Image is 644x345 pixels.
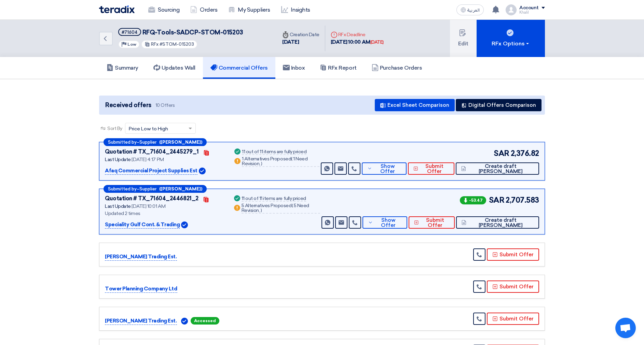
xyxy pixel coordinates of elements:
div: Khalil [519,11,545,14]
h5: Updates Wall [153,64,195,71]
span: Low [127,42,136,47]
h5: Summary [107,64,138,71]
span: 5 Need Revision, [242,203,309,213]
button: Submit Offer [409,216,455,229]
span: Supplier [139,187,156,191]
div: Creation Date [282,31,319,38]
span: ) [261,161,262,167]
p: [PERSON_NAME] Trading Est. [105,253,177,261]
button: Show Offer [362,162,407,175]
a: My Suppliers [223,2,275,17]
span: Accessed [191,317,219,325]
img: profile_test.png [506,4,517,15]
a: Summary [99,57,146,79]
a: Sourcing [143,2,185,17]
a: RFx Report [312,57,364,79]
span: ( [291,156,292,162]
button: Edit [450,20,477,57]
div: [DATE] 10:00 AM [331,38,384,46]
span: 2,707.583 [506,195,539,206]
span: Supplier [139,140,156,144]
button: RFx Options [477,20,545,57]
div: Account [519,5,539,11]
div: – [104,185,207,193]
p: Tower Planning Company Ltd [105,285,177,293]
div: – [104,138,207,146]
a: Purchase Orders [364,57,430,79]
div: 11 out of 11 items are fully priced [242,149,306,155]
span: Create draft [PERSON_NAME] [468,164,534,174]
a: Insights [276,2,316,17]
span: SAR [489,195,505,206]
span: 2,376.82 [511,148,539,159]
img: Verified Account [181,318,188,325]
span: [DATE] 10:01 AM [132,203,165,209]
h5: RFx Report [320,64,356,71]
span: العربية [467,8,480,13]
b: ([PERSON_NAME]) [159,140,202,144]
button: Create draft [PERSON_NAME] [456,216,539,229]
button: Show Offer [362,216,407,229]
span: [DATE] 4:17 PM [132,157,164,162]
span: -53.47 [460,196,486,204]
button: Create draft [PERSON_NAME] [456,162,539,175]
span: Submitted by [108,140,137,144]
span: Received offers [105,101,151,110]
div: RFx Options [492,40,530,48]
span: Submit Offer [421,218,450,228]
img: Verified Account [181,221,188,228]
h5: Purchase Orders [372,64,422,71]
button: Digital Offers Comparison [456,99,542,111]
a: Commercial Offers [203,57,275,79]
span: SAR [494,148,509,159]
b: ([PERSON_NAME]) [159,187,202,191]
span: Price Low to High [129,125,168,132]
div: 11 out of 11 items are fully priced [242,196,306,202]
span: ) [261,207,262,213]
p: Afaq Commercial Project Supplies Est [105,167,197,175]
a: Orders [185,2,223,17]
button: Submit Offer [487,281,539,293]
button: Excel Sheet Comparison [375,99,455,111]
h5: Commercial Offers [210,64,268,71]
span: Show Offer [374,164,401,174]
span: RFx [151,42,159,47]
div: 5 Alternatives Proposed [242,203,320,214]
span: Submitted by [108,187,137,191]
div: RFx Deadline [331,31,384,38]
button: Submit Offer [408,162,454,175]
h5: Inbox [283,64,305,71]
a: Updates Wall [146,57,203,79]
span: RFQ-Tools-SADCP-STOM-015203 [142,29,243,36]
button: Submit Offer [487,313,539,325]
img: Verified Account [199,168,206,174]
div: Quotation # TX_71604_2446821_2 [105,195,198,203]
span: Sort By [107,125,122,132]
span: ( [292,203,293,209]
div: Open chat [615,318,636,338]
span: Create draft [PERSON_NAME] [468,218,534,228]
div: [DATE] [282,38,319,46]
span: Last Update [105,203,131,209]
button: Submit Offer [487,248,539,261]
span: Last Update [105,157,131,162]
div: Updated 2 times [105,210,224,217]
button: العربية [456,4,484,15]
div: 1 Alternatives Proposed [242,157,319,167]
p: Speciality Gulf Cont. & Trading [105,221,180,229]
span: 1 Need Revision, [242,156,307,167]
div: [DATE] [370,39,384,46]
span: Show Offer [375,218,402,228]
p: [PERSON_NAME] Trading Est. [105,317,177,325]
img: Teradix logo [99,5,135,13]
h5: RFQ-Tools-SADCP-STOM-015203 [118,28,243,37]
span: 10 Offers [155,102,175,109]
a: Inbox [275,57,313,79]
span: #STOM-015203 [160,42,194,47]
span: Submit Offer [420,164,449,174]
div: #71604 [122,30,138,34]
div: Quotation # TX_71604_2445279_1 [105,148,199,156]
